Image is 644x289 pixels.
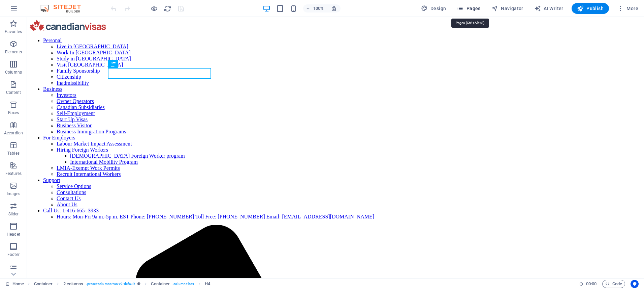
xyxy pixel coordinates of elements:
[6,90,21,95] p: Content
[418,3,449,14] div: Design (Ctrl+Alt+Y)
[163,4,171,12] button: reload
[172,280,194,288] span: . columns-box
[34,280,53,288] span: Click to select. Double-click to edit
[34,280,210,288] nav: breadcrumb
[150,4,158,12] button: Click here to leave preview mode and continue editing
[63,280,84,288] span: Click to select. Double-click to edit
[421,5,446,12] span: Design
[7,151,20,156] p: Tables
[5,70,22,75] p: Columns
[491,5,523,12] span: Navigator
[418,3,449,14] button: Design
[586,280,597,288] span: 00 00
[5,171,22,176] p: Features
[572,3,609,14] button: Publish
[579,280,597,288] h6: Session time
[602,280,625,288] button: Code
[5,29,22,34] p: Favorites
[591,281,592,286] span: :
[164,5,171,12] i: Reload page
[605,280,622,288] span: Code
[7,252,20,257] p: Footer
[331,5,337,11] i: On resize automatically adjust zoom level to fit chosen device.
[313,4,324,12] h6: 100%
[7,191,21,196] p: Images
[39,4,89,12] img: Editor Logo
[534,5,563,12] span: AI Writer
[4,130,23,136] p: Accordion
[614,3,641,14] button: More
[86,280,135,288] span: . preset-columns-two-v2-default
[617,5,638,12] span: More
[454,3,483,14] button: Pages
[8,110,19,115] p: Boxes
[151,280,170,288] span: Click to select. Double-click to edit
[8,211,19,217] p: Slider
[205,280,210,288] span: Click to select. Double-click to edit
[5,49,22,55] p: Elements
[457,5,480,12] span: Pages
[5,280,24,288] a: Click to cancel selection. Double-click to open Pages
[489,3,526,14] button: Navigator
[577,5,604,12] span: Publish
[532,3,566,14] button: AI Writer
[631,280,639,288] button: Usercentrics
[303,4,327,12] button: 100%
[137,282,140,286] i: This element is a customizable preset
[7,232,20,237] p: Header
